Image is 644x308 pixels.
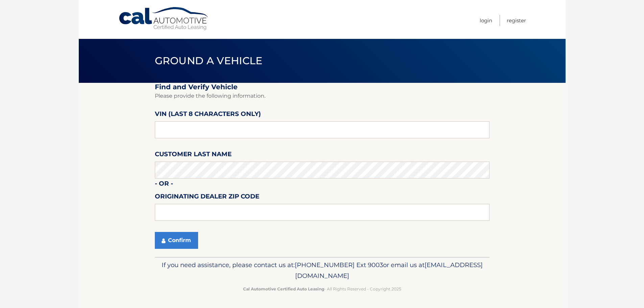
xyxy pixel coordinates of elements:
[155,179,173,191] label: - or -
[155,54,263,67] span: Ground a Vehicle
[155,191,259,204] label: Originating Dealer Zip Code
[155,232,198,249] button: Confirm
[155,91,490,101] p: Please provide the following information.
[155,149,232,162] label: Customer Last Name
[295,261,383,269] span: [PHONE_NUMBER] Ext 9003
[118,7,210,31] a: Cal Automotive
[159,285,485,292] p: - All Rights Reserved - Copyright 2025
[155,109,261,121] label: VIN (last 8 characters only)
[155,83,490,91] h2: Find and Verify Vehicle
[243,286,324,291] strong: Cal Automotive Certified Auto Leasing
[507,15,526,26] a: Register
[480,15,492,26] a: Login
[159,260,485,281] p: If you need assistance, please contact us at: or email us at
